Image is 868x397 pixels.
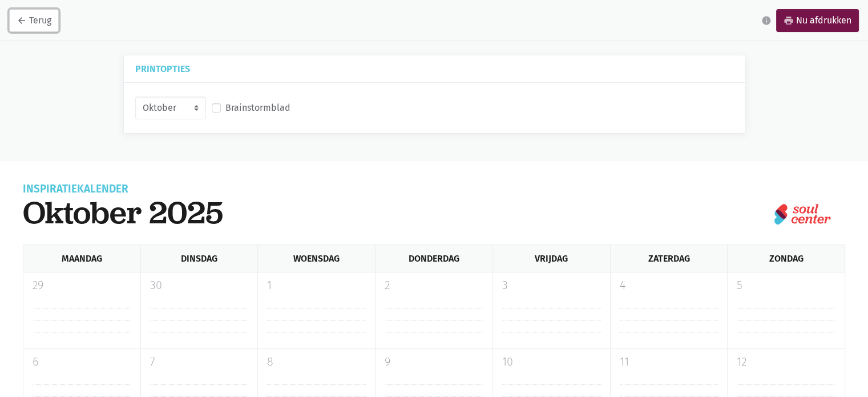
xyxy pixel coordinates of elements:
[23,245,140,272] div: Maandag
[727,245,845,272] div: Zondag
[492,245,610,272] div: Vrijdag
[267,277,366,294] p: 1
[776,9,859,32] a: printNu afdrukken
[385,354,483,371] p: 9
[150,354,249,371] p: 7
[385,277,483,294] p: 2
[620,354,718,371] p: 11
[761,15,772,26] i: info
[737,354,835,371] p: 12
[17,15,27,26] i: arrow_back
[502,354,601,371] p: 10
[267,354,366,371] p: 8
[225,101,290,115] label: Brainstormblad
[610,245,728,272] div: Zaterdag
[784,15,794,26] i: print
[23,184,223,194] div: Inspiratiekalender
[375,245,492,272] div: Donderdag
[23,194,223,231] h1: oktober 2025
[502,277,601,294] p: 3
[33,277,131,294] p: 29
[33,354,131,371] p: 6
[620,277,718,294] p: 4
[150,277,249,294] p: 30
[737,277,835,294] p: 5
[140,245,258,272] div: Dinsdag
[257,245,375,272] div: Woensdag
[135,65,733,73] h5: Printopties
[9,9,59,32] a: arrow_backTerug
